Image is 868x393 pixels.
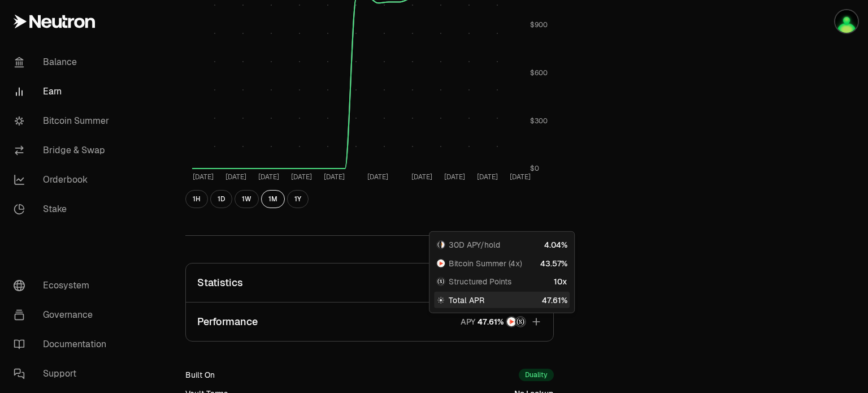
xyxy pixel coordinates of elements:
img: maxBTC Logo [437,240,440,248]
tspan: [DATE] [225,172,246,182]
img: NTRN [507,317,516,326]
a: Orderbook [5,165,122,195]
img: Ledger Cosmos 1 [835,10,858,33]
a: Ecosystem [5,271,122,300]
div: 10x [554,276,567,287]
p: APY [461,316,475,328]
p: Performance [197,314,258,330]
tspan: $600 [530,68,548,77]
tspan: [DATE] [510,172,531,182]
a: Bridge & Swap [5,136,122,165]
a: Support [5,359,122,388]
button: 1Y [287,190,309,208]
tspan: [DATE] [367,172,388,182]
a: Balance [5,47,122,77]
span: Total APR [449,294,484,305]
a: Stake [5,195,122,224]
img: Structured Points [516,317,525,326]
button: StatisticsTVL$457,172.03 [186,264,553,302]
a: Governance [5,300,122,330]
span: Bitcoin Summer (4x) [449,257,522,269]
button: PerformanceAPYNTRNStructured Points [186,303,553,341]
a: Documentation [5,330,122,359]
button: 1D [210,190,232,208]
img: wBTC Logo [441,240,445,248]
tspan: $900 [530,20,548,29]
span: Structured Points [449,276,511,287]
span: 30D APY/hold [449,239,500,250]
div: Built On [185,369,215,381]
a: Bitcoin Summer [5,106,122,136]
tspan: [DATE] [324,172,345,182]
button: 1M [261,190,285,208]
tspan: [DATE] [193,172,214,182]
button: 1W [235,190,259,208]
div: Duality [519,369,554,381]
tspan: [DATE] [477,172,498,182]
tspan: [DATE] [291,172,312,182]
button: NTRNStructured Points [478,316,526,328]
tspan: $300 [530,116,548,126]
tspan: [DATE] [411,172,432,182]
tspan: [DATE] [258,172,279,182]
img: NTRN [437,259,445,267]
a: Earn [5,77,122,106]
tspan: [DATE] [444,172,465,182]
p: Statistics [197,275,243,291]
tspan: $0 [530,164,539,173]
img: Structured Points [437,278,445,286]
button: 1H [185,190,208,208]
